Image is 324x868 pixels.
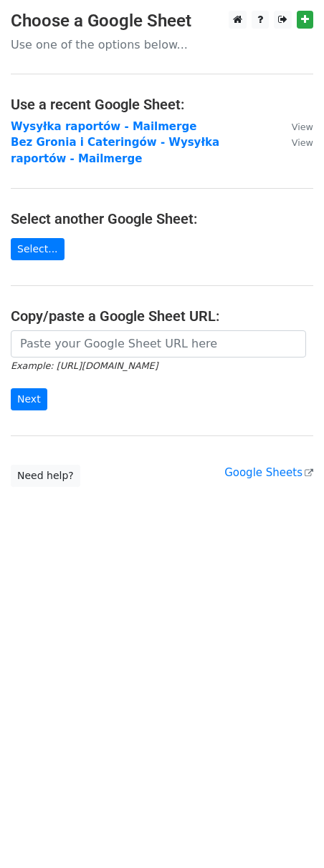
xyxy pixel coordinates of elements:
[11,96,313,113] h4: Use a recent Google Sheet:
[11,11,313,31] h3: Choose a Google Sheet
[11,388,47,410] input: Next
[11,210,313,227] h4: Select another Google Sheet:
[224,466,313,479] a: Google Sheets
[11,120,196,133] a: Wysyłka raportów - Mailmerge
[277,136,313,149] a: View
[11,330,306,357] input: Paste your Google Sheet URL here
[11,465,80,487] a: Need help?
[11,37,313,52] p: Use one of the options below...
[11,238,65,260] a: Select...
[292,122,313,132] small: View
[11,360,158,371] small: Example: [URL][DOMAIN_NAME]
[11,136,219,165] a: Bez Gronia i Cateringów - Wysyłka raportów - Mailmerge
[292,137,313,148] small: View
[277,120,313,133] a: View
[11,307,313,325] h4: Copy/paste a Google Sheet URL:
